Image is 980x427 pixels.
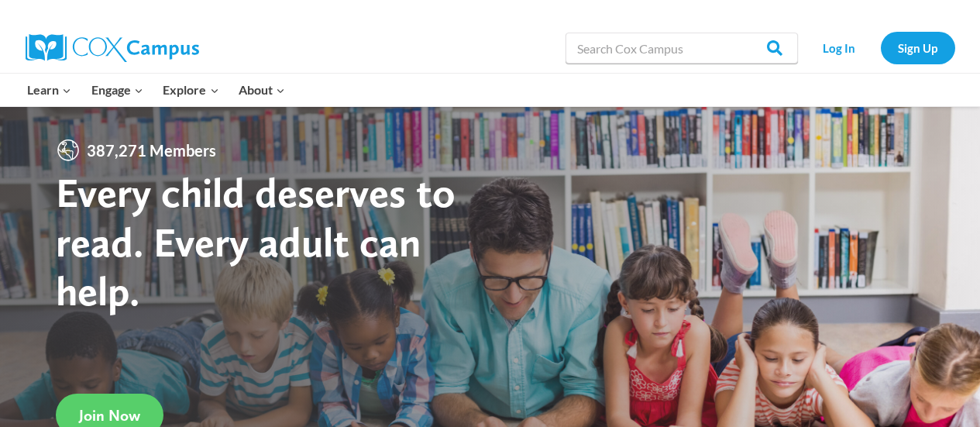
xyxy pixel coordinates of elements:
[91,80,143,100] span: Engage
[806,32,873,64] a: Log In
[79,406,140,425] span: Join Now
[26,34,199,62] img: Cox Campus
[163,80,218,100] span: Explore
[566,33,798,64] input: Search Cox Campus
[81,138,222,163] span: 387,271 Members
[56,167,456,315] strong: Every child deserves to read. Every adult can help.
[18,74,295,106] nav: Primary Navigation
[881,32,955,64] a: Sign Up
[27,80,71,100] span: Learn
[239,80,285,100] span: About
[806,32,955,64] nav: Secondary Navigation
